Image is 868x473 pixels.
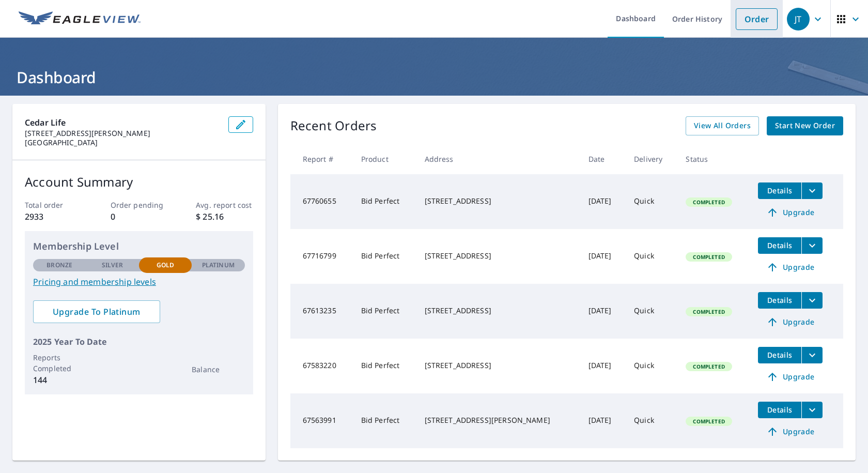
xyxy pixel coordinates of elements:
[764,295,795,305] span: Details
[353,393,416,448] td: Bid Perfect
[425,196,572,206] div: [STREET_ADDRESS]
[33,352,86,374] p: Reports Completed
[290,144,353,174] th: Report #
[580,339,626,393] td: [DATE]
[19,11,141,27] img: EV Logo
[111,200,167,210] p: Order pending
[787,8,810,30] div: JT
[580,393,626,448] td: [DATE]
[687,308,731,315] span: Completed
[416,144,580,174] th: Address
[353,229,416,284] td: Bid Perfect
[102,261,123,270] p: Silver
[290,116,377,135] p: Recent Orders
[580,284,626,339] td: [DATE]
[758,314,823,330] a: Upgrade
[353,339,416,393] td: Bid Perfect
[764,350,795,360] span: Details
[157,261,174,270] p: Gold
[687,199,731,206] span: Completed
[687,253,731,261] span: Completed
[687,363,731,370] span: Completed
[767,116,843,135] a: Start New Order
[758,182,801,199] button: detailsBtn-67760655
[764,261,816,273] span: Upgrade
[25,116,220,129] p: Cedar Life
[626,393,677,448] td: Quick
[202,261,235,270] p: Platinum
[33,335,245,348] p: 2025 Year To Date
[580,144,626,174] th: Date
[196,210,253,223] p: $ 25.16
[353,174,416,229] td: Bid Perfect
[626,144,677,174] th: Delivery
[801,347,823,363] button: filesDropdownBtn-67583220
[764,186,795,195] span: Details
[425,251,572,261] div: [STREET_ADDRESS]
[758,237,801,254] button: detailsBtn-67716799
[758,292,801,309] button: detailsBtn-67613235
[801,237,823,254] button: filesDropdownBtn-67716799
[764,371,816,383] span: Upgrade
[196,200,253,210] p: Avg. report cost
[290,174,353,229] td: 67760655
[33,300,160,323] a: Upgrade To Platinum
[353,144,416,174] th: Product
[694,119,751,132] span: View All Orders
[626,174,677,229] td: Quick
[47,261,72,270] p: Bronze
[25,173,253,191] p: Account Summary
[33,276,245,288] a: Pricing and membership levels
[764,206,816,219] span: Upgrade
[764,240,795,250] span: Details
[758,347,801,363] button: detailsBtn-67583220
[12,67,856,88] h1: Dashboard
[25,129,220,138] p: [STREET_ADDRESS][PERSON_NAME]
[290,393,353,448] td: 67563991
[801,182,823,199] button: filesDropdownBtn-67760655
[25,138,220,147] p: [GEOGRAPHIC_DATA]
[764,316,816,328] span: Upgrade
[25,210,82,223] p: 2933
[580,229,626,284] td: [DATE]
[758,402,801,418] button: detailsBtn-67563991
[736,8,778,30] a: Order
[758,259,823,276] a: Upgrade
[801,402,823,418] button: filesDropdownBtn-67563991
[580,174,626,229] td: [DATE]
[677,144,750,174] th: Status
[758,204,823,221] a: Upgrade
[192,364,244,375] p: Balance
[758,423,823,440] a: Upgrade
[764,425,816,438] span: Upgrade
[758,369,823,385] a: Upgrade
[425,306,572,316] div: [STREET_ADDRESS]
[290,229,353,284] td: 67716799
[626,284,677,339] td: Quick
[626,339,677,393] td: Quick
[41,306,152,317] span: Upgrade To Platinum
[425,360,572,371] div: [STREET_ADDRESS]
[33,239,245,253] p: Membership Level
[353,284,416,339] td: Bid Perfect
[290,284,353,339] td: 67613235
[111,210,167,223] p: 0
[686,116,759,135] a: View All Orders
[801,292,823,309] button: filesDropdownBtn-67613235
[290,339,353,393] td: 67583220
[425,415,572,425] div: [STREET_ADDRESS][PERSON_NAME]
[25,200,82,210] p: Total order
[33,374,86,386] p: 144
[764,405,795,415] span: Details
[626,229,677,284] td: Quick
[775,119,835,132] span: Start New Order
[687,418,731,425] span: Completed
